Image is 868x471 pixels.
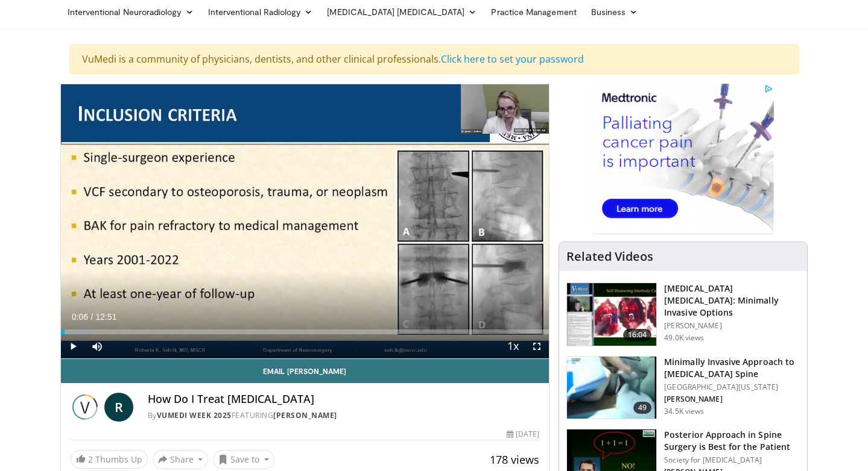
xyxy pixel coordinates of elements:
a: Email [PERSON_NAME] [61,359,550,383]
div: By FEATURING [148,410,540,421]
a: Vumedi Week 2025 [157,410,232,420]
video-js: Video Player [61,84,550,359]
a: Click here to set your password [441,52,584,66]
button: Mute [85,334,109,358]
p: 49.0K views [664,333,704,343]
span: 178 views [490,452,539,467]
p: [GEOGRAPHIC_DATA][US_STATE] [664,382,800,392]
h4: Related Videos [566,249,653,264]
img: Vumedi Week 2025 [71,393,100,422]
div: Progress Bar [61,329,550,334]
p: [PERSON_NAME] [664,321,800,331]
div: [DATE] [507,429,539,440]
button: Play [61,334,85,358]
span: 2 [88,454,93,465]
span: 16:04 [623,329,652,341]
a: [PERSON_NAME] [273,410,337,420]
div: VuMedi is a community of physicians, dentists, and other clinical professionals. [69,44,799,74]
img: 38787_0000_3.png.150x105_q85_crop-smart_upscale.jpg [567,357,656,419]
span: 49 [633,402,651,414]
h3: [MEDICAL_DATA] [MEDICAL_DATA]: Minimally Invasive Options [664,282,800,319]
a: 16:04 [MEDICAL_DATA] [MEDICAL_DATA]: Minimally Invasive Options [PERSON_NAME] 49.0K views [566,282,800,346]
a: 49 Minimally Invasive Approach to [MEDICAL_DATA] Spine [GEOGRAPHIC_DATA][US_STATE] [PERSON_NAME] ... [566,356,800,420]
h4: How Do I Treat [MEDICAL_DATA] [148,393,540,406]
h3: Posterior Approach in Spine Surgery is Best for the Patient [664,429,800,453]
button: Share [153,450,209,469]
p: 34.5K views [664,407,704,416]
a: 2 Thumbs Up [71,450,148,469]
p: Society for [MEDICAL_DATA] [664,455,800,465]
span: 0:06 [72,312,88,322]
span: / [91,312,93,322]
h3: Minimally Invasive Approach to [MEDICAL_DATA] Spine [664,356,800,380]
p: [PERSON_NAME] [664,395,800,404]
iframe: Advertisement [593,84,774,234]
button: Fullscreen [525,334,549,358]
button: Save to [213,450,274,469]
a: R [104,393,133,422]
span: 12:51 [95,312,116,322]
button: Playback Rate [501,334,525,358]
img: 9f1438f7-b5aa-4a55-ab7b-c34f90e48e66.150x105_q85_crop-smart_upscale.jpg [567,283,656,346]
